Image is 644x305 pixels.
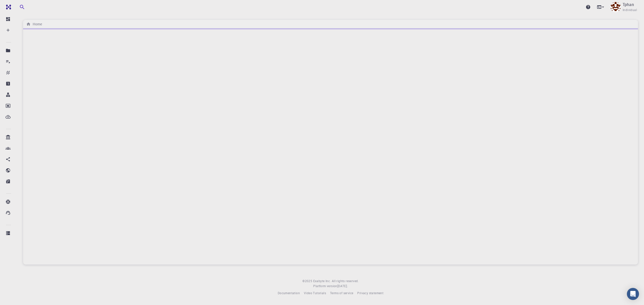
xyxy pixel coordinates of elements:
a: Terms of service [330,291,353,296]
span: © 2025 [302,279,313,284]
a: Video Tutorials [304,291,326,296]
p: Tphan [623,2,634,8]
span: Video Tutorials [304,291,326,295]
a: Privacy statement [357,291,383,296]
span: Exabyte Inc. [313,279,331,283]
span: All rights reserved. [332,279,359,284]
span: Individual [623,8,637,13]
img: logo [4,5,11,10]
div: Open Intercom Messenger [627,288,639,300]
span: Platform version [313,284,337,289]
a: Exabyte Inc. [313,279,331,284]
span: Documentation [278,291,300,295]
a: Documentation [278,291,300,296]
span: [DATE] . [337,284,348,288]
span: Terms of service [330,291,353,295]
a: [DATE]. [337,284,348,289]
h6: Home [31,21,42,27]
nav: breadcrumb [25,21,43,27]
span: Privacy statement [357,291,383,295]
img: Tphan [611,2,621,12]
